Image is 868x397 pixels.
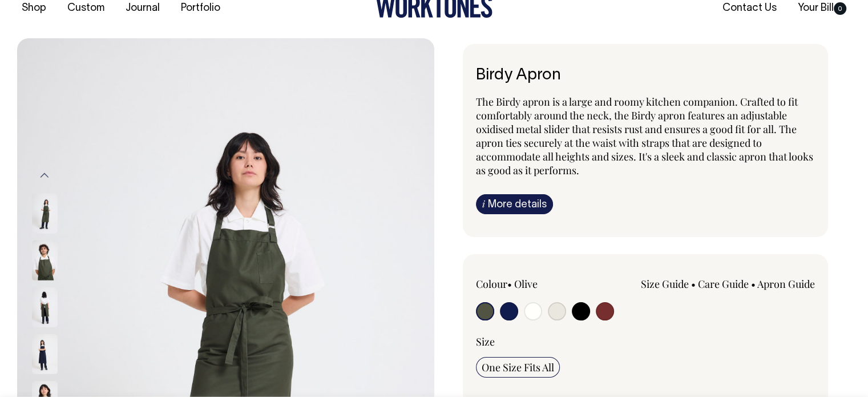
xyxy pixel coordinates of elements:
a: Size Guide [641,277,689,291]
label: Olive [514,277,538,291]
h6: Birdy Apron [476,67,815,85]
div: Size [476,335,815,348]
span: The Birdy apron is a large and roomy kitchen companion. Crafted to fit comfortably around the nec... [476,95,813,177]
span: • [507,277,512,291]
img: olive [32,287,58,327]
a: Care Guide [698,277,749,291]
input: One Size Fits All [476,357,560,378]
button: Previous [36,163,53,189]
img: olive [32,194,58,234]
span: 0 [834,2,846,15]
img: olive [32,240,58,280]
span: • [691,277,696,291]
span: • [751,277,756,291]
a: Apron Guide [757,277,815,291]
a: iMore details [476,194,553,214]
div: Colour [476,277,612,291]
span: One Size Fits All [482,360,554,374]
span: i [482,198,485,210]
img: dark-navy [32,334,58,374]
